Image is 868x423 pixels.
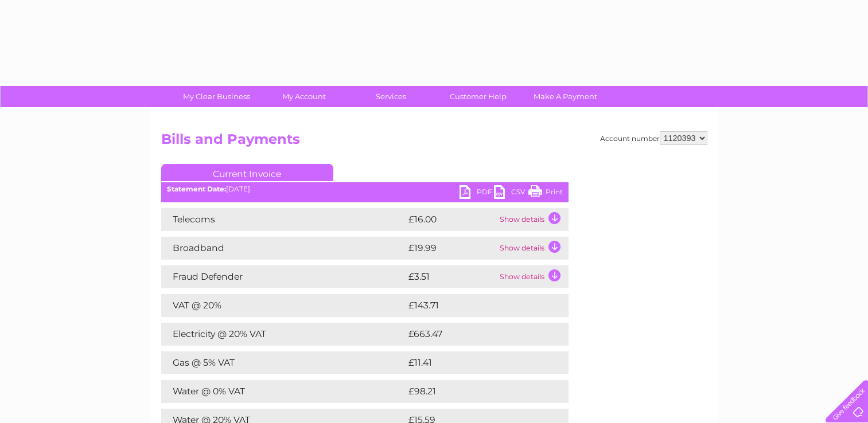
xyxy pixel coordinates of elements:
a: Current Invoice [161,164,333,181]
a: CSV [494,185,528,202]
div: Account number [600,131,707,145]
a: Services [344,86,438,107]
td: Fraud Defender [161,265,406,288]
td: VAT @ 20% [161,294,406,317]
td: Water @ 0% VAT [161,380,406,403]
td: £16.00 [406,208,497,231]
a: Make A Payment [518,86,613,107]
a: Print [528,185,563,202]
td: Telecoms [161,208,406,231]
b: Statement Date: [167,185,226,193]
td: £98.21 [406,380,544,403]
td: Gas @ 5% VAT [161,351,406,374]
td: £663.47 [406,323,548,346]
h2: Bills and Payments [161,131,707,153]
a: My Account [256,86,351,107]
td: £19.99 [406,237,497,260]
td: Show details [497,208,569,231]
td: Broadband [161,237,406,260]
a: Customer Help [431,86,526,107]
td: £11.41 [406,351,542,374]
a: PDF [460,185,494,202]
a: My Clear Business [169,86,264,107]
td: Show details [497,237,569,260]
div: [DATE] [161,185,569,193]
td: £143.71 [406,294,546,317]
td: Show details [497,265,569,288]
td: £3.51 [406,265,497,288]
td: Electricity @ 20% VAT [161,323,406,346]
